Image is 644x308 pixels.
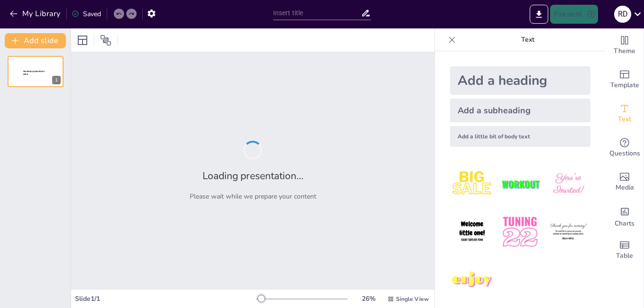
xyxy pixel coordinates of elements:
[7,6,64,21] button: My Library
[460,28,596,51] p: Text
[450,162,494,206] img: 1.jpeg
[75,33,90,48] div: Layout
[606,199,644,233] div: Add charts and graphs
[614,46,635,56] span: Theme
[498,210,542,254] img: 5.jpeg
[450,99,590,122] div: Add a subheading
[606,233,644,267] div: Add a table
[614,5,631,24] button: r d
[52,76,61,84] div: 1
[606,63,644,97] div: Add ready made slides
[610,80,639,91] span: Template
[190,192,316,201] p: Please wait while we prepare your content
[614,6,631,23] div: r d
[75,294,257,303] div: Slide 1 / 1
[606,28,644,63] div: Change the overall theme
[616,182,634,193] span: Media
[616,251,633,261] span: Table
[5,33,66,48] button: Add slide
[450,66,590,95] div: Add a heading
[450,126,590,147] div: Add a little bit of body text
[546,162,590,206] img: 3.jpeg
[450,210,494,254] img: 4.jpeg
[23,70,45,75] span: Sendsteps presentation editor
[609,148,640,159] span: Questions
[615,218,635,229] span: Charts
[450,258,494,302] img: 7.jpeg
[546,210,590,254] img: 6.jpeg
[606,97,644,131] div: Add text boxes
[273,6,361,20] input: Insert title
[618,114,631,125] span: Text
[606,131,644,165] div: Get real-time input from your audience
[606,165,644,199] div: Add images, graphics, shapes or video
[202,169,304,182] h2: Loading presentation...
[550,5,598,24] button: Present
[498,162,542,206] img: 2.jpeg
[530,5,548,24] button: Export to PowerPoint
[396,295,429,303] span: Single View
[100,35,111,46] span: Position
[72,9,101,18] div: Saved
[357,294,380,303] div: 26 %
[8,56,64,87] div: 1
